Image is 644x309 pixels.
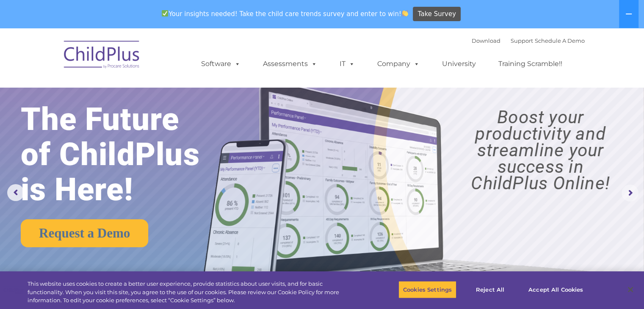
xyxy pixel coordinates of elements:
[434,55,484,72] a: University
[193,55,249,72] a: Software
[621,280,640,299] button: Close
[118,91,154,97] span: Phone number
[21,219,148,247] a: Request a Demo
[490,55,571,72] a: Training Scramble!!
[398,281,456,298] button: Cookies Settings
[331,55,363,72] a: IT
[21,102,227,207] rs-layer: The Future of ChildPlus is Here!
[511,37,533,44] a: Support
[472,37,585,44] font: |
[254,55,326,72] a: Assessments
[28,280,354,305] div: This website uses cookies to create a better user experience, provide statistics about user visit...
[418,7,456,22] span: Take Survey
[158,6,412,22] span: Your insights needed! Take the child care trends survey and enter to win!
[535,37,585,44] a: Schedule A Demo
[524,281,588,298] button: Accept All Cookies
[472,37,500,44] a: Download
[162,10,168,17] img: ✅
[445,109,636,191] rs-layer: Boost your productivity and streamline your success in ChildPlus Online!
[60,35,144,77] img: ChildPlus by Procare Solutions
[369,55,428,72] a: Company
[464,281,517,298] button: Reject All
[413,7,461,22] a: Take Survey
[402,10,408,17] img: 👏
[118,56,144,62] span: Last name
